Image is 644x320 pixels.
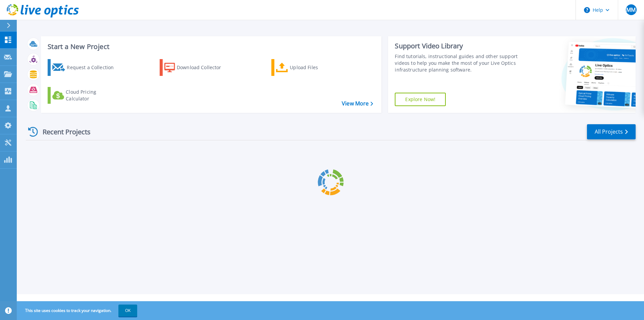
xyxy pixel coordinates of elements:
a: Explore Now! [395,93,446,106]
div: Request a Collection [67,61,120,74]
div: Find tutorials, instructional guides and other support videos to help you make the most of your L... [395,53,521,73]
button: OK [118,305,137,317]
a: Request a Collection [48,59,122,76]
div: Upload Files [290,61,343,74]
span: MM [626,7,636,12]
a: Download Collector [160,59,234,76]
div: Support Video Library [395,42,521,50]
a: Upload Files [271,59,346,76]
div: Cloud Pricing Calculator [66,89,119,102]
a: All Projects [587,124,636,139]
a: View More [342,100,373,107]
h3: Start a New Project [48,43,373,50]
span: This site uses cookies to track your navigation. [18,305,137,317]
a: Cloud Pricing Calculator [48,87,122,104]
div: Recent Projects [26,124,100,140]
div: Download Collector [177,61,230,74]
